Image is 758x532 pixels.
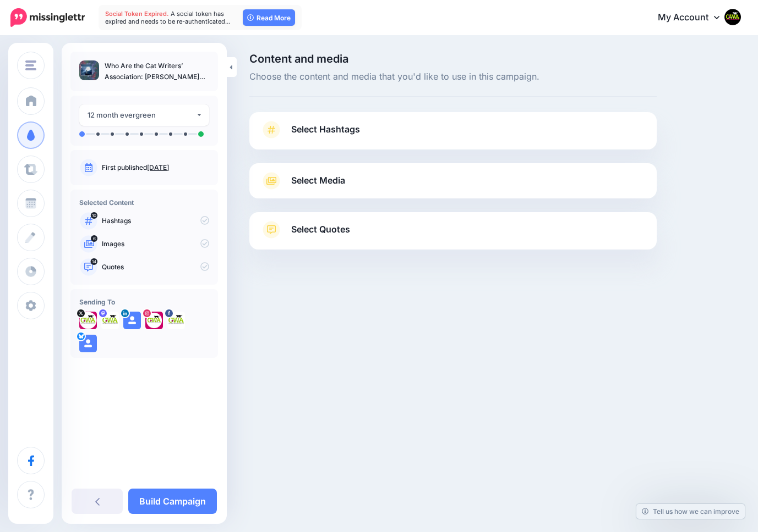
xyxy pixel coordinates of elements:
[91,258,98,265] span: 14
[249,70,657,84] span: Choose the content and media that you'd like to use in this campaign.
[102,262,209,272] p: Quotes
[91,235,97,242] span: 6
[25,60,36,70] img: menu.png
[79,60,99,80] img: 786c24bf0825fb0322ca53c01dcacf88_thumb.jpg
[147,163,169,171] a: [DATE]
[79,104,209,126] button: 12 month evergreen
[79,198,209,207] h4: Selected Content
[291,173,345,188] span: Select Media
[102,239,209,249] p: Images
[291,122,360,137] span: Select Hashtags
[105,10,169,18] span: Social Token Expired.
[79,312,97,329] img: 1qlX9Brh-74720.jpg
[10,8,85,27] img: Missinglettr
[79,335,97,352] img: user_default_image.png
[249,53,657,64] span: Content and media
[636,504,745,519] a: Tell us how we can improve
[243,9,295,26] a: Read More
[88,109,196,121] div: 12 month evergreen
[167,312,185,329] img: 326279769_1240690483185035_8704348640003314294_n-bsa141107.png
[145,312,163,329] img: 45698106_333706100514846_7785613158785220608_n-bsa140427.jpg
[102,216,209,226] p: Hashtags
[105,10,231,25] span: A social token has expired and needs to be re-authenticated…
[101,312,119,329] img: ffae8dcf99b1d535-87638.png
[102,163,209,173] p: First published
[260,221,646,250] a: Select Quotes
[260,172,646,190] a: Select Media
[105,60,209,82] p: Who Are the Cat Writers’ Association: [PERSON_NAME] [PERSON_NAME]
[91,212,97,219] span: 10
[123,312,141,329] img: user_default_image.png
[291,222,350,237] span: Select Quotes
[647,4,741,31] a: My Account
[79,298,209,306] h4: Sending To
[260,121,646,149] a: Select Hashtags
